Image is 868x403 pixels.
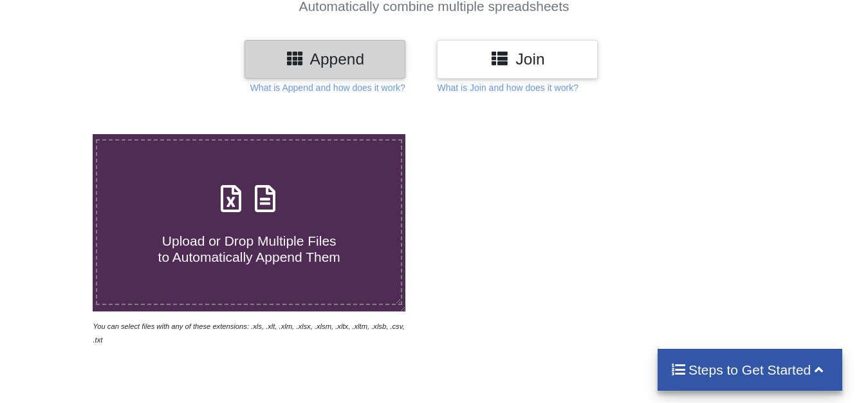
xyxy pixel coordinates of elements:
p: What is Append and how does it work? [250,81,405,94]
h4: Steps to Get Started [670,362,829,378]
i: You can select files with any of these extensions: .xls, .xlt, .xlm, .xlsx, .xlsm, .xltx, .xltm, ... [93,322,404,344]
p: What is Join and how does it work? [437,81,578,94]
span: Upload or Drop Multiple Files to Automatically Append Them [158,233,340,264]
h3: Join [447,50,588,68]
h3: Append [254,50,396,68]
